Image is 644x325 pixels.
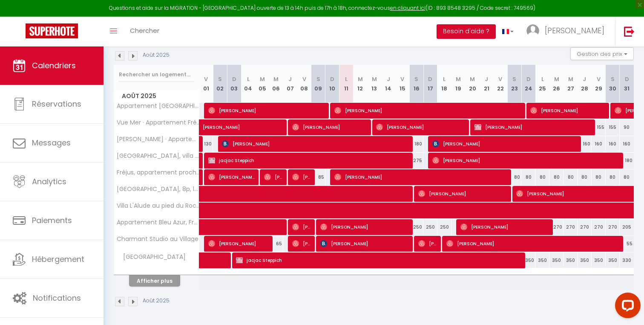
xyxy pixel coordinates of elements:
[409,65,423,103] th: 16
[563,219,578,235] div: 270
[269,236,283,252] div: 65
[199,136,213,152] div: 130
[592,252,606,268] div: 350
[241,65,255,103] th: 04
[367,65,381,103] th: 13
[512,75,516,83] abbr: S
[208,235,269,252] span: [PERSON_NAME]
[409,136,423,152] div: 180
[563,169,578,185] div: 80
[273,75,279,83] abbr: M
[334,102,522,119] span: [PERSON_NAME]
[292,235,311,252] span: [PERSON_NAME]
[320,235,409,252] span: [PERSON_NAME]
[432,136,578,152] span: [PERSON_NAME]
[203,115,320,131] span: [PERSON_NAME]
[606,169,620,185] div: 80
[507,65,521,103] th: 23
[115,169,201,176] span: Fréjus, appartement proche centre-ville
[292,119,367,135] span: [PERSON_NAME]
[32,254,84,264] span: Hébergement
[568,75,573,83] abbr: M
[520,17,615,46] a: ... [PERSON_NAME]
[418,186,507,202] span: [PERSON_NAME]
[395,65,409,103] th: 15
[288,75,292,83] abbr: J
[115,119,201,126] span: Vue Mer · Appartement Fréjus Plage,1 Ch
[130,26,159,35] span: Chercher
[199,65,213,103] th: 01
[437,24,496,39] button: Besoin d'aide ?
[620,65,634,103] th: 31
[428,75,432,83] abbr: D
[597,75,601,83] abbr: V
[264,169,283,185] span: [PERSON_NAME]
[460,219,549,235] span: [PERSON_NAME]
[143,51,170,59] p: Août 2025
[269,65,283,103] th: 06
[409,153,423,168] div: 275
[400,75,404,83] abbr: V
[236,252,522,268] span: jacjac Steppich
[549,169,563,185] div: 80
[32,215,72,226] span: Paiements
[316,75,320,83] abbr: S
[549,65,563,103] th: 26
[247,75,250,83] abbr: L
[114,90,199,102] span: Août 2025
[353,65,367,103] th: 12
[115,236,198,242] span: Charmant Studio au Village
[620,236,634,252] div: 55
[620,252,634,268] div: 330
[625,75,629,83] abbr: D
[541,75,544,83] abbr: L
[563,65,578,103] th: 27
[563,252,578,268] div: 350
[554,75,559,83] abbr: M
[624,26,635,37] img: logout
[199,119,213,136] a: [PERSON_NAME]
[423,65,437,103] th: 17
[124,17,166,46] a: Chercher
[115,103,201,109] span: Appartement [GEOGRAPHIC_DATA]
[456,75,461,83] abbr: M
[592,219,606,235] div: 270
[334,169,508,185] span: [PERSON_NAME]
[222,136,409,152] span: [PERSON_NAME]
[466,65,480,103] th: 20
[255,65,269,103] th: 05
[345,75,348,83] abbr: L
[372,75,377,83] abbr: M
[443,75,446,83] abbr: L
[302,75,306,83] abbr: V
[339,65,354,103] th: 11
[521,65,535,103] th: 24
[358,75,363,83] abbr: M
[620,119,634,135] div: 90
[115,219,201,226] span: Appartement Bleu Azur, Fréjus Plage, neuf, 100m2
[387,75,390,83] abbr: J
[33,293,81,303] span: Notifications
[530,102,605,119] span: [PERSON_NAME]
[330,75,334,83] abbr: D
[620,219,634,235] div: 205
[418,235,437,252] span: [PERSON_NAME]
[432,152,620,168] span: [PERSON_NAME]
[545,25,604,36] span: [PERSON_NAME]
[521,252,535,268] div: 350
[115,186,201,192] span: [GEOGRAPHIC_DATA], 8p, large private pool, Frejus
[232,75,236,83] abbr: D
[437,219,451,235] div: 250
[143,297,170,305] p: Août 2025
[521,169,535,185] div: 80
[578,252,592,268] div: 350
[606,252,620,268] div: 350
[451,65,466,103] th: 19
[620,153,634,168] div: 180
[620,136,634,152] div: 160
[620,169,634,185] div: 80
[26,23,78,38] img: Super Booking
[32,176,66,187] span: Analytics
[606,119,620,135] div: 155
[578,219,592,235] div: 270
